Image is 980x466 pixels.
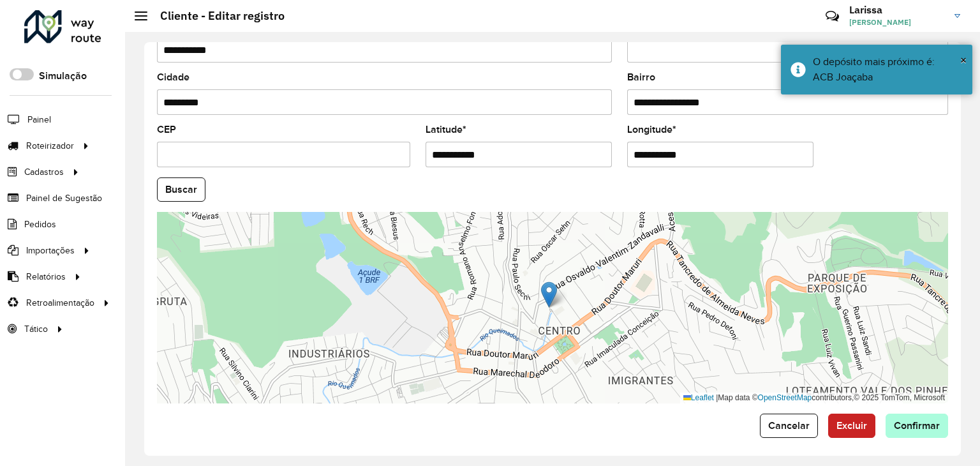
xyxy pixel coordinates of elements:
[849,17,945,28] span: [PERSON_NAME]
[24,165,64,179] span: Cadastros
[828,414,875,438] button: Excluir
[768,420,810,431] span: Cancelar
[960,50,967,70] button: Close
[26,296,94,310] span: Retroalimentação
[24,322,48,336] span: Tático
[39,68,87,84] label: Simulação
[157,122,176,137] label: CEP
[627,122,676,137] label: Longitude
[627,70,655,85] label: Bairro
[680,393,948,403] div: Map data © contributors,© 2025 TomTom, Microsoft
[683,393,714,402] a: Leaflet
[26,139,74,153] span: Roteirizador
[157,177,205,202] button: Buscar
[894,420,940,431] span: Confirmar
[426,122,466,137] label: Latitude
[819,3,846,30] a: Contato Rápido
[960,53,967,67] span: ×
[849,4,945,16] h3: Larissa
[716,393,718,402] span: |
[26,192,102,205] span: Painel de Sugestão
[758,393,812,402] a: OpenStreetMap
[157,70,189,85] label: Cidade
[27,113,51,126] span: Painel
[813,54,963,85] div: O depósito mais próximo é: ACB Joaçaba
[760,414,818,438] button: Cancelar
[24,218,56,231] span: Pedidos
[26,244,75,257] span: Importações
[886,414,948,438] button: Confirmar
[26,270,66,283] span: Relatórios
[541,282,557,308] img: Marker
[836,420,867,431] span: Excluir
[147,9,285,23] h2: Cliente - Editar registro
